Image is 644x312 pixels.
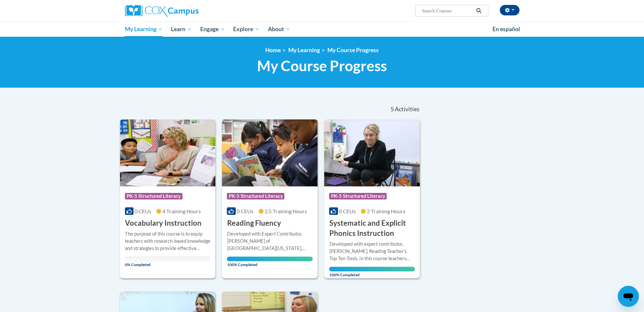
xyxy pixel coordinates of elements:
[162,208,201,214] span: 4 Training Hours
[324,119,420,278] a: Course LogoPK-5 Structured Literacy0 CEUs2 Training Hours Systematic and Explicit Phonics Instruc...
[327,47,379,53] a: My Course Progress
[264,22,295,37] a: About
[618,286,639,307] iframe: Button to launch messaging window
[200,25,225,33] span: Engage
[500,5,519,15] button: Account Settings
[120,119,216,278] a: Course LogoPK-5 Structured Literacy0 CEUs4 Training Hours Vocabulary InstructionThe purpose of th...
[329,240,415,262] div: Developed with expert contributor, [PERSON_NAME], Reading Teacher's Top Ten Tools. In this course...
[488,22,524,36] a: En español
[227,218,281,228] h3: Reading Fluency
[115,22,529,37] div: Main menu
[324,119,420,186] img: Course Logo
[134,208,151,214] span: 0 CEUs
[227,257,313,267] span: 100% Completed
[227,193,284,199] span: PK-5 Structured Literacy
[222,119,318,278] a: Course LogoPK-5 Structured Literacy0 CEUs2.5 Training Hours Reading FluencyDeveloped with Expert ...
[233,25,259,33] span: Explore
[227,257,313,261] div: Your progress
[339,208,356,214] span: 0 CEUs
[257,57,387,74] span: My Course Progress
[390,106,394,113] span: 5
[125,230,211,252] div: The purpose of this course is to equip teachers with research-based knowledge and strategies to p...
[329,267,415,277] span: 100% Completed
[395,106,419,113] span: Activities
[329,267,415,271] div: Your progress
[237,208,253,214] span: 0 CEUs
[492,26,520,32] span: En español
[120,119,216,186] img: Course Logo
[288,47,320,53] a: My Learning
[125,5,199,17] img: Cox Campus
[229,22,264,37] a: Explore
[329,218,415,239] h3: Systematic and Explicit Phonics Instruction
[196,22,229,37] a: Engage
[171,25,192,33] span: Learn
[121,22,167,37] a: My Learning
[367,208,405,214] span: 2 Training Hours
[227,230,313,252] div: Developed with Expert Contributor, [PERSON_NAME] of [GEOGRAPHIC_DATA][US_STATE], [GEOGRAPHIC_DATA...
[265,47,281,53] a: Home
[329,193,387,199] span: PK-5 Structured Literacy
[125,193,182,199] span: PK-5 Structured Literacy
[265,208,307,214] span: 2.5 Training Hours
[125,5,250,17] a: Cox Campus
[125,218,202,228] h3: Vocabulary Instruction
[268,25,290,33] span: About
[421,7,474,15] input: Search Courses
[222,119,318,186] img: Course Logo
[474,7,484,15] button: Search
[167,22,196,37] a: Learn
[125,25,162,33] span: My Learning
